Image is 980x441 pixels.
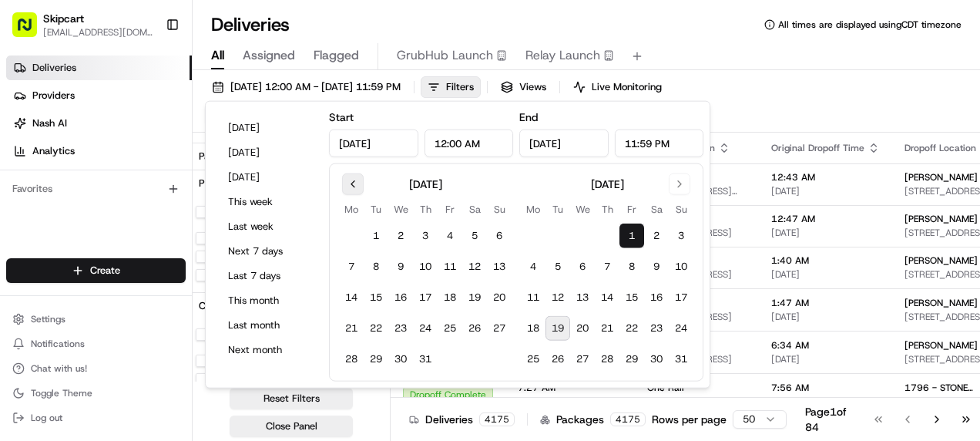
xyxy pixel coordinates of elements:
[6,139,192,163] a: Analytics
[6,6,159,43] button: Skipcart[EMAIL_ADDRESS][DOMAIN_NAME]
[545,316,570,341] button: 19
[521,316,545,341] button: 18
[595,201,619,217] th: Thursday
[6,308,186,330] button: Settings
[193,293,390,319] button: Courier Name
[479,412,515,426] div: 4175
[669,254,693,279] button: 10
[595,254,619,279] button: 7
[364,316,388,341] button: 22
[904,339,978,352] span: [PERSON_NAME]
[31,362,87,375] span: Chat with us!
[364,224,388,248] button: 1
[31,313,65,325] span: Settings
[146,223,247,238] span: API Documentation
[421,76,481,98] button: Filters
[15,61,280,86] p: Welcome 👋
[221,241,314,262] button: Next 7 days
[413,347,438,372] button: 31
[6,382,186,404] button: Toggle Theme
[619,254,644,279] button: 8
[413,201,438,217] th: Thursday
[6,111,192,136] a: Nash AI
[669,224,693,248] button: 3
[364,254,388,279] button: 8
[904,171,978,183] span: [PERSON_NAME]
[570,316,595,341] button: 20
[540,412,646,427] div: Packages
[487,285,512,310] button: 20
[32,116,67,130] span: Nash AI
[397,46,493,65] span: GrubHub Launch
[6,358,186,379] button: Chat with us!
[230,416,353,437] button: Close Panel
[904,254,978,267] span: [PERSON_NAME]
[339,347,364,372] button: 28
[52,146,253,162] div: Start new chat
[771,142,864,154] span: Original Dropoff Time
[124,217,253,244] a: 💻API Documentation
[592,80,662,94] span: Live Monitoring
[778,19,962,31] span: All times are displayed using CDT timezone
[771,185,880,197] span: [DATE]
[771,382,880,394] span: 7:56 AM
[339,254,364,279] button: 7
[388,285,413,310] button: 16
[771,339,880,352] span: 6:34 AM
[409,412,515,427] div: Deliveries
[521,254,545,279] button: 4
[904,213,978,225] span: [PERSON_NAME]
[644,285,669,310] button: 16
[545,201,570,217] th: Tuesday
[669,173,690,195] button: Go to next month
[211,12,290,37] h1: Deliveries
[364,347,388,372] button: 29
[487,201,512,217] th: Sunday
[545,254,570,279] button: 5
[521,285,545,310] button: 11
[644,347,669,372] button: 30
[221,339,314,361] button: Next month
[462,254,487,279] button: 12
[771,254,880,267] span: 1:40 AM
[221,167,314,188] button: [DATE]
[32,144,75,158] span: Analytics
[518,396,623,408] span: [DATE]
[221,142,314,163] button: [DATE]
[314,46,359,65] span: Flagged
[31,412,62,424] span: Log out
[211,46,224,65] span: All
[230,388,353,409] button: Reset Filters
[519,130,609,157] input: Date
[570,347,595,372] button: 27
[771,227,880,239] span: [DATE]
[6,333,186,355] button: Notifications
[446,80,474,94] span: Filters
[652,412,727,427] p: Rows per page
[904,142,976,154] span: Dropoff Location
[487,254,512,279] button: 13
[221,216,314,237] button: Last week
[545,285,570,310] button: 12
[619,201,644,217] th: Friday
[438,254,462,279] button: 11
[221,290,314,311] button: This month
[615,130,704,157] input: Time
[644,316,669,341] button: 23
[438,201,462,217] th: Friday
[6,407,186,429] button: Log out
[570,285,595,310] button: 13
[487,224,512,248] button: 6
[619,285,644,310] button: 15
[153,261,186,272] span: Pylon
[32,89,75,103] span: Providers
[262,151,280,170] button: Start new chat
[43,26,153,39] button: [EMAIL_ADDRESS][DOMAIN_NAME]
[31,338,85,350] span: Notifications
[610,412,646,426] div: 4175
[545,347,570,372] button: 26
[339,201,364,217] th: Monday
[771,353,880,365] span: [DATE]
[130,224,143,237] div: 💻
[199,150,261,163] div: Package Tags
